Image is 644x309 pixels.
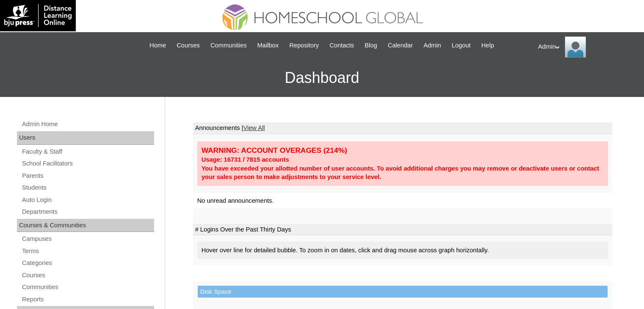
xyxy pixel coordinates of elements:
[197,242,608,259] div: Hover over line for detailed bubble. To zoom in on dates, click and drag mouse across graph horiz...
[565,36,586,58] img: Admin Homeschool Global
[202,146,604,155] div: WARNING: ACCOUNT OVERAGES (214%)
[21,119,154,130] a: Admin Home
[193,193,612,209] td: No unread announcements.
[149,41,166,50] span: Home
[21,234,154,244] a: Campuses
[21,294,154,305] a: Reports
[21,182,154,193] a: Students
[360,41,381,50] a: Blog
[253,41,283,50] a: Mailbox
[21,195,154,205] a: Auto Login
[21,270,154,281] a: Courses
[21,246,154,257] a: Terms
[4,59,640,97] h3: Dashboard
[21,258,154,268] a: Categories
[172,41,204,50] a: Courses
[452,41,471,50] span: Logout
[206,41,251,50] a: Communities
[477,41,498,50] a: Help
[243,124,265,131] a: View All
[423,41,441,50] span: Admin
[448,41,475,50] a: Logout
[177,41,200,50] span: Courses
[17,131,154,145] div: Users
[21,282,154,292] a: Communities
[481,41,494,50] span: Help
[329,41,354,50] span: Contacts
[21,158,154,169] a: School Facilitators
[21,171,154,181] a: Parents
[365,41,377,50] span: Blog
[202,156,289,163] strong: Usage: 16731 / 7815 accounts
[193,224,612,236] td: # Logins Over the Past Thirty Days
[419,41,445,50] a: Admin
[21,207,154,217] a: Departments
[388,41,413,50] span: Calendar
[210,41,247,50] span: Communities
[285,41,323,50] a: Repository
[257,41,279,50] span: Mailbox
[145,41,170,50] a: Home
[384,41,417,50] a: Calendar
[202,164,604,182] div: You have exceeded your allotted number of user accounts. To avoid additional charges you may remo...
[21,146,154,157] a: Faculty & Staff
[325,41,358,50] a: Contacts
[17,219,154,232] div: Courses & Communities
[289,41,319,50] span: Repository
[4,4,72,27] img: logo-white.png
[198,286,608,298] td: Disk Space
[193,122,612,134] td: Announcements |
[538,36,636,58] div: Admin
